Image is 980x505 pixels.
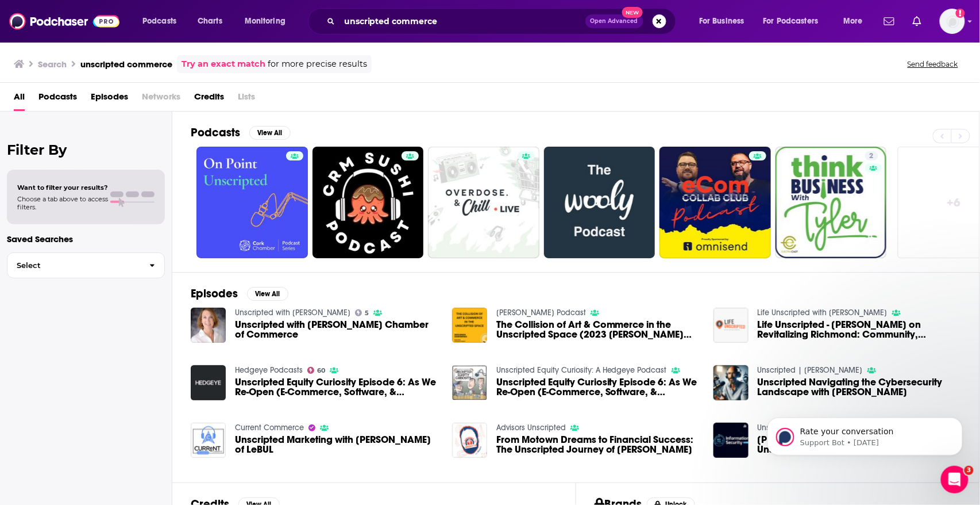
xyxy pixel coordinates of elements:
[307,367,326,374] a: 60
[7,141,165,158] h2: Filter By
[191,286,238,301] h2: Episodes
[355,309,369,316] a: 5
[496,320,700,339] span: The Collision of Art & Commerce in the Unscripted Space (2023 [PERSON_NAME] Conference)
[750,393,980,474] iframe: Intercom notifications message
[38,87,77,111] a: Podcasts
[940,9,965,34] button: Show profile menu
[622,7,643,18] span: New
[7,262,140,269] span: Select
[758,320,961,339] span: Life Unscripted - [PERSON_NAME] on Revitalizing Richmond: Community, Commerce, and the Road Ahead
[452,308,487,343] img: The Collision of Art & Commerce in the Unscripted Space (2023 SPADA Conference)
[843,13,863,29] span: More
[235,308,350,317] a: Unscripted with Aaron Conrad
[941,466,969,493] iframe: Intercom live chat
[940,9,965,34] span: Logged in as vardhprak
[699,13,744,29] span: For Business
[249,126,291,140] button: View All
[235,377,438,397] a: Unscripted Equity Curiosity Episode 6: As We Re-Open (E-Commerce, Software, & China)
[194,87,224,111] a: Credits
[496,320,700,339] a: The Collision of Art & Commerce in the Unscripted Space (2023 SPADA Conference)
[496,435,700,454] span: From Motown Dreams to Financial Success: The Unscripted Journey of [PERSON_NAME]
[585,14,643,28] button: Open AdvancedNew
[691,12,759,30] button: open menu
[191,365,226,400] img: Unscripted Equity Curiosity Episode 6: As We Re-Open (E-Commerce, Software, & China)
[756,12,835,30] button: open menu
[17,183,108,192] span: Want to filter your results?
[191,125,291,140] a: PodcastsView All
[339,12,585,30] input: Search podcasts, credits, & more...
[142,13,176,29] span: Podcasts
[238,87,255,111] span: Lists
[496,308,586,317] a: Spada Podcast
[713,423,748,458] img: David Raviv | Sid Trivedi | Unscripted
[190,12,229,30] a: Charts
[17,195,108,211] span: Choose a tab above to access filters.
[191,308,226,343] img: Unscripted with Libby Gierach - Hilliard Chamber of Commerce
[956,9,965,18] svg: Add a profile image
[235,423,304,433] a: Current Commerce
[317,368,325,373] span: 60
[758,377,961,397] a: Unscripted Navigating the Cybersecurity Landscape with Ross Haleliuk
[191,286,288,301] a: EpisodesView All
[496,377,700,397] span: Unscripted Equity Curiosity Episode 6: As We Re-Open (E-Commerce, Software, & [GEOGRAPHIC_DATA])
[452,423,487,458] img: From Motown Dreams to Financial Success: The Unscripted Journey of Martin S
[80,59,172,70] h3: unscripted commerce
[591,18,638,24] span: Open Advanced
[763,13,819,29] span: For Podcasters
[198,13,222,29] span: Charts
[940,9,965,34] img: User Profile
[142,87,180,111] span: Networks
[134,12,191,30] button: open menu
[235,365,303,375] a: Hedgeye Podcasts
[775,147,887,258] a: 2
[237,12,300,30] button: open menu
[7,234,165,244] p: Saved Searches
[870,151,874,162] span: 2
[7,253,165,278] button: Select
[319,8,687,35] div: Search podcasts, credits, & more...
[235,435,438,454] span: Unscripted Marketing with [PERSON_NAME] of LeBUL
[865,151,878,160] a: 2
[235,377,438,397] span: Unscripted Equity Curiosity Episode 6: As We Re-Open (E-Commerce, Software, & [GEOGRAPHIC_DATA])
[835,12,877,30] button: open menu
[496,365,667,375] a: Unscripted Equity Curiosity: A Hedgeye Podcast
[964,466,974,475] span: 3
[879,12,899,31] a: Show notifications dropdown
[247,287,288,301] button: View All
[191,423,226,458] img: Unscripted Marketing with Damon Epps of LeBUL
[496,435,700,454] a: From Motown Dreams to Financial Success: The Unscripted Journey of Martin S
[713,308,748,343] a: Life Unscripted - Dakota Collins on Revitalizing Richmond: Community, Commerce, and the Road Ahead
[235,435,438,454] a: Unscripted Marketing with Damon Epps of LeBUL
[191,125,240,140] h2: Podcasts
[9,10,119,32] img: Podchaser - Follow, Share and Rate Podcasts
[14,87,25,111] a: All
[245,13,285,29] span: Monitoring
[235,320,438,339] span: Unscripted with [PERSON_NAME] Chamber of Commerce
[758,377,961,397] span: Unscripted Navigating the Cybersecurity Landscape with [PERSON_NAME]
[758,320,961,339] a: Life Unscripted - Dakota Collins on Revitalizing Richmond: Community, Commerce, and the Road Ahead
[908,12,926,31] a: Show notifications dropdown
[268,58,367,71] span: for more precise results
[758,365,863,375] a: Unscripted | David Raviv
[713,365,748,400] img: Unscripted Navigating the Cybersecurity Landscape with Ross Haleliuk
[365,311,369,316] span: 5
[496,377,700,397] a: Unscripted Equity Curiosity Episode 6: As We Re-Open (E-Commerce, Software, & China)
[91,87,128,111] a: Episodes
[38,59,67,70] h3: Search
[496,423,566,433] a: Advisors Unscripted
[904,59,962,69] button: Send feedback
